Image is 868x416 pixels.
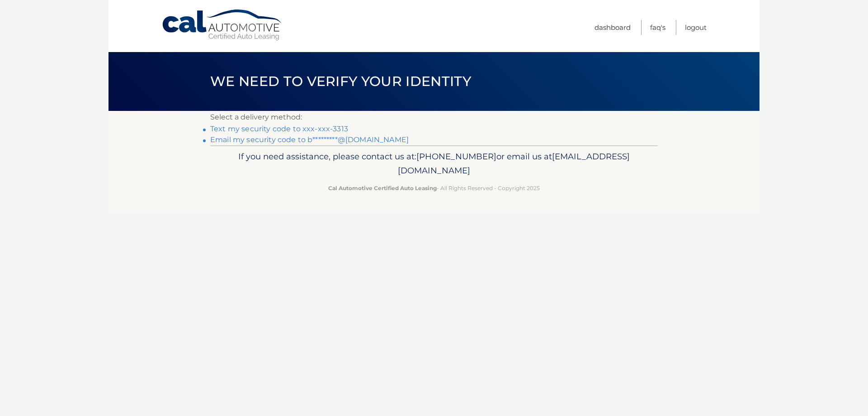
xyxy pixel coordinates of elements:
span: [PHONE_NUMBER] [416,151,496,162]
p: If you need assistance, please contact us at: or email us at [216,149,652,178]
p: - All Rights Reserved - Copyright 2025 [216,183,652,193]
a: FAQ's [650,20,665,35]
a: Text my security code to xxx-xxx-3313 [210,124,348,133]
p: Select a delivery method: [210,111,658,124]
strong: Cal Automotive Certified Auto Leasing [328,185,437,191]
a: Dashboard [594,20,631,35]
span: We need to verify your identity [210,73,471,90]
a: Email my security code to b*********@[DOMAIN_NAME] [210,135,409,144]
a: Cal Automotive [161,9,283,41]
a: Logout [685,20,707,35]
